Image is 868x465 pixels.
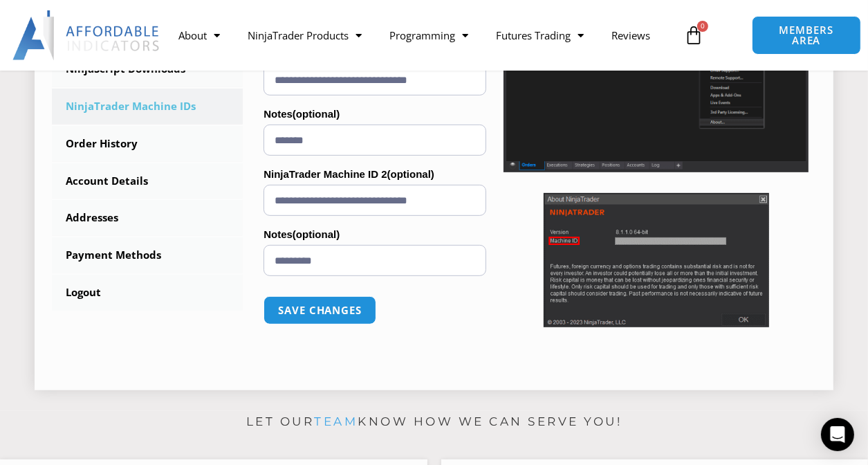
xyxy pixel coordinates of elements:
img: LogoAI | Affordable Indicators – NinjaTrader [12,10,161,60]
a: About [165,19,234,51]
img: Screenshot 2025-01-17 114931 | Affordable Indicators – NinjaTrader [544,193,769,327]
img: Screenshot 2025-01-17 1155544 | Affordable Indicators – NinjaTrader [504,35,809,172]
span: (optional) [293,108,340,120]
span: 0 [697,21,708,32]
label: Notes [264,224,486,245]
span: (optional) [293,228,340,240]
span: (optional) [387,168,434,180]
a: Reviews [598,19,665,51]
button: Save changes [264,296,376,325]
a: Logout [52,275,243,311]
label: Notes [264,104,486,125]
a: 0 [663,15,724,55]
nav: Menu [165,19,678,51]
a: Payment Methods [52,237,243,273]
a: MEMBERS AREA [752,16,861,55]
a: team [314,414,358,428]
a: Order History [52,126,243,162]
a: Account Details [52,163,243,199]
a: Futures Trading [483,19,598,51]
label: NinjaTrader Machine ID 2 [264,164,486,185]
div: Open Intercom Messenger [821,418,854,451]
a: NinjaTrader Machine IDs [52,89,243,125]
span: MEMBERS AREA [766,25,847,46]
a: NinjaTrader Products [234,19,376,51]
a: Addresses [52,200,243,236]
a: Programming [376,19,483,51]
